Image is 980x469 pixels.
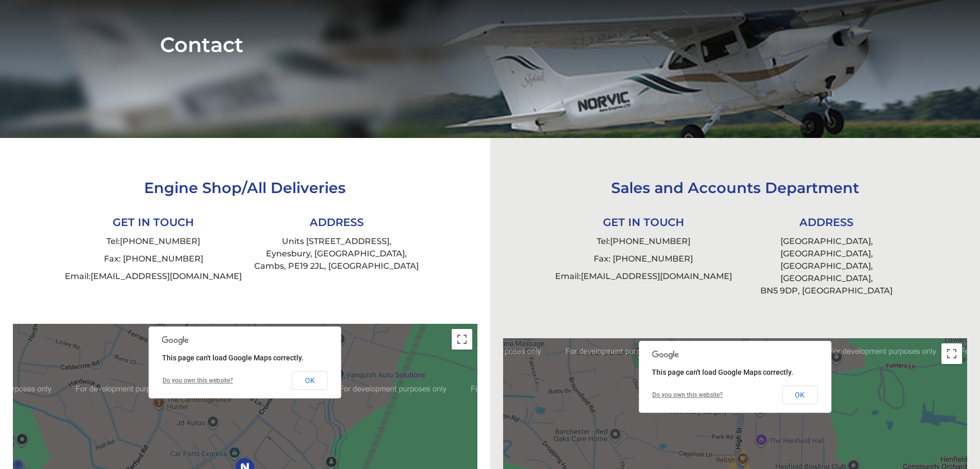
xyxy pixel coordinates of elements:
[652,391,723,398] a: Do you own this website?
[941,343,962,364] button: Toggle fullscreen view
[62,179,428,197] h3: Engine Shop/All Deliveries
[292,371,328,390] button: OK
[581,271,732,281] a: [EMAIL_ADDRESS][DOMAIN_NAME]
[62,233,245,250] li: Tel:
[91,271,242,281] a: [EMAIL_ADDRESS][DOMAIN_NAME]
[245,212,428,233] li: ADDRESS
[452,329,472,350] button: Toggle fullscreen view
[552,250,735,268] li: Fax: [PHONE_NUMBER]
[552,179,918,197] h3: Sales and Accounts Department
[120,236,200,246] a: [PHONE_NUMBER]
[782,386,817,404] button: OK
[163,377,233,384] a: Do you own this website?
[552,268,735,285] li: Email:
[552,212,735,233] li: GET IN TOUCH
[552,233,735,250] li: Tel:
[652,368,793,376] span: This page can't load Google Maps correctly.
[160,32,820,57] h1: Contact
[735,233,918,300] li: [GEOGRAPHIC_DATA], [GEOGRAPHIC_DATA], [GEOGRAPHIC_DATA], [GEOGRAPHIC_DATA], BN5 9DP, [GEOGRAPHIC_...
[62,250,245,268] li: Fax: [PHONE_NUMBER]
[245,233,428,275] li: Units [STREET_ADDRESS], Eynesbury, [GEOGRAPHIC_DATA], Cambs, PE19 2JL, [GEOGRAPHIC_DATA]
[62,212,245,233] li: GET IN TOUCH
[610,236,690,246] a: [PHONE_NUMBER]
[162,354,304,362] span: This page can't load Google Maps correctly.
[62,268,245,285] li: Email:
[735,212,918,233] li: ADDRESS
